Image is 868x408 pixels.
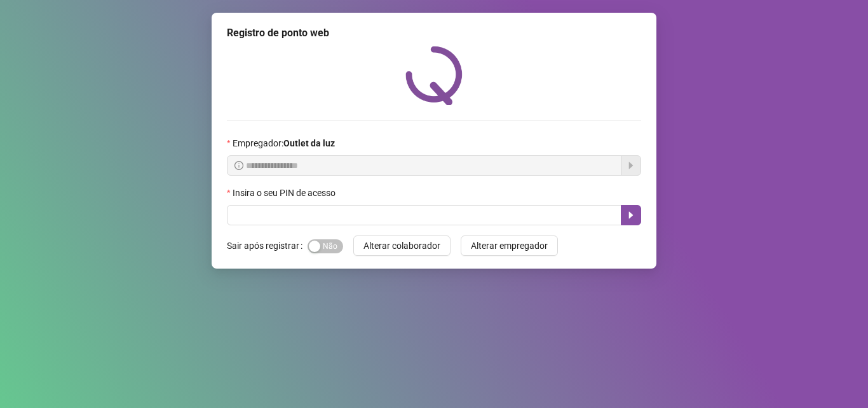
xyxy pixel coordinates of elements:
label: Insira o seu PIN de acesso [227,186,344,200]
img: QRPoint [405,46,463,105]
span: Alterar colaborador [363,239,440,253]
strong: Outlet da luz [283,138,335,148]
div: Registro de ponto web [227,25,641,41]
span: Alterar empregador [471,239,548,253]
span: caret-right [626,210,636,220]
button: Alterar empregador [461,236,558,256]
span: info-circle [234,161,243,170]
label: Sair após registrar [227,236,308,256]
span: Empregador : [233,136,335,150]
button: Alterar colaborador [353,236,451,256]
